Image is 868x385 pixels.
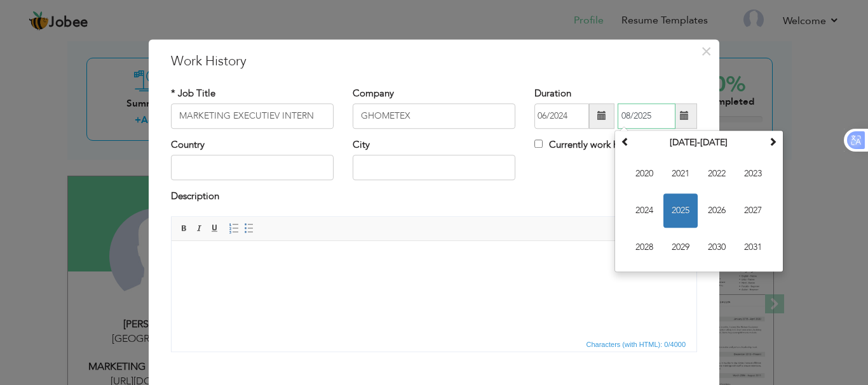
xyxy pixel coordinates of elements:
span: 2027 [736,193,770,228]
a: Bold [177,221,191,235]
a: Insert/Remove Bulleted List [242,221,256,235]
span: 2031 [736,230,770,264]
span: 2029 [663,230,698,264]
iframe: Rich Text Editor, workEditor [172,241,696,336]
span: Characters (with HTML): 0/4000 [584,339,689,350]
label: Duration [534,87,571,100]
a: Underline [208,221,222,235]
label: Description [171,190,219,204]
button: Close [696,41,716,62]
span: 2030 [700,230,734,264]
span: 2025 [663,193,698,228]
span: Next Decade [768,137,777,146]
span: 2020 [627,157,661,191]
label: Company [353,87,394,100]
span: 2028 [627,230,661,264]
input: From [534,103,589,129]
label: Country [171,138,205,152]
label: Currently work here [534,138,632,152]
span: 2023 [736,157,770,191]
input: Currently work here [534,140,543,148]
label: * Job Title [171,87,215,100]
h3: Work History [171,52,697,71]
div: Statistics [584,339,690,350]
label: City [353,138,370,152]
a: Insert/Remove Numbered List [227,221,241,235]
span: Previous Decade [621,137,630,146]
span: 2022 [700,157,734,191]
span: 2021 [663,157,698,191]
span: 2024 [627,193,661,228]
a: Italic [193,221,207,235]
input: Present [618,103,675,129]
span: × [701,40,712,63]
span: 2026 [700,193,734,228]
th: Select Decade [633,133,765,152]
